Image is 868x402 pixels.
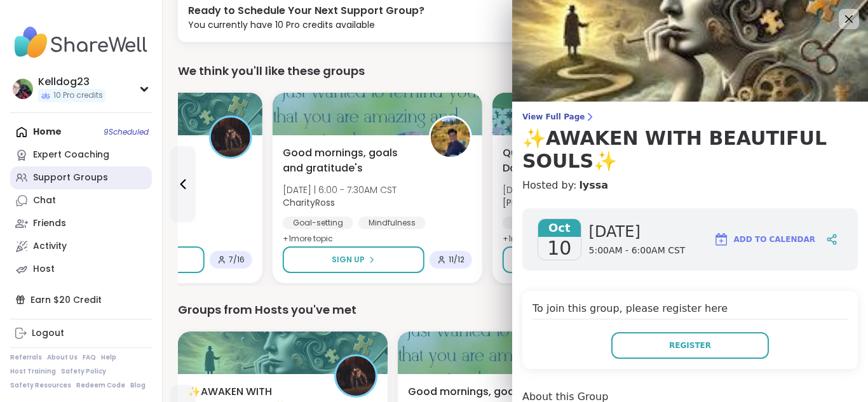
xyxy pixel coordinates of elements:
a: About Us [47,353,78,362]
div: Host [33,263,55,276]
a: Host [10,258,152,281]
div: Expert Coaching [33,149,109,161]
span: Oct [538,219,581,237]
div: Goal-setting [283,217,353,229]
span: [DATE] | 7:00 - 8:00AM CST [503,184,617,196]
img: CharityRoss [431,117,470,157]
div: Friends [33,217,66,230]
div: Logout [32,327,64,340]
span: View Full Page [522,112,858,122]
a: Safety Policy [61,367,106,376]
span: ✨AWAKEN WITH BEAUTIFUL SOULS✨ [63,145,195,176]
div: Earn $20 Credit [10,288,152,311]
button: Register [611,332,769,359]
a: View Full Page✨AWAKEN WITH BEAUTIFUL SOULS✨ [522,112,858,173]
div: Activity [33,240,67,253]
div: Body doubling [503,217,581,229]
button: Add to Calendar [708,224,821,255]
img: lyssa [336,356,376,396]
b: [PERSON_NAME] [503,196,573,209]
a: Friends [10,212,152,235]
div: You currently have 10 Pro credits available [188,18,424,32]
div: Chat [33,194,56,207]
div: Mindfulness [358,217,426,229]
span: Register [669,340,711,351]
img: ShareWell Nav Logo [10,20,152,65]
a: Chat [10,189,152,212]
button: Sign Up [503,246,644,273]
span: Good mornings, goals and gratitude's [283,145,415,176]
div: We think you'll like these groups [178,62,853,80]
button: Sign Up [283,246,424,273]
h4: Hosted by: [522,178,858,193]
img: Kelldog23 [13,79,33,99]
div: Groups from Hosts you've met [178,301,853,319]
span: 10 [547,237,571,260]
span: Quiet Morning Body Doubling For Productivity [503,145,635,176]
span: Sign Up [332,254,365,265]
a: Activity [10,235,152,258]
h3: ✨AWAKEN WITH BEAUTIFUL SOULS✨ [522,127,858,173]
a: Blog [130,381,146,390]
span: [DATE] [589,222,686,242]
div: Kelldog23 [38,75,105,89]
span: Add to Calendar [734,234,815,245]
span: [DATE] | 6:00 - 7:30AM CST [283,184,397,196]
span: 5:00AM - 6:00AM CST [589,245,686,257]
div: Support Groups [33,171,108,184]
a: Logout [10,322,152,345]
span: 10 Pro credits [53,90,103,101]
a: Expert Coaching [10,144,152,166]
span: 11 / 12 [449,255,465,265]
a: Redeem Code [76,381,125,390]
div: Ready to Schedule Your Next Support Group? [188,3,424,18]
a: FAQ [83,353,96,362]
a: Host Training [10,367,56,376]
span: 7 / 16 [229,255,245,265]
img: ShareWell Logomark [714,232,729,247]
a: Support Groups [10,166,152,189]
img: lyssa [211,117,250,157]
a: Referrals [10,353,42,362]
a: Safety Resources [10,381,71,390]
a: Help [101,353,116,362]
b: CharityRoss [283,196,335,209]
a: lyssa [579,178,608,193]
h4: To join this group, please register here [532,301,848,319]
